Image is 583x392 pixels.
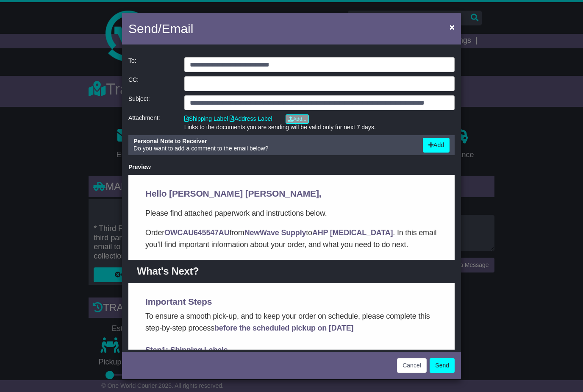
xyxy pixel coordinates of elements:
p: [US_VEHICLE_IDENTIFICATION_NUMBER] [17,359,309,370]
strong: Tracking Number: [17,360,81,369]
a: Add... [286,114,309,124]
p: Please find attached paperwork and instructions below. [17,32,309,44]
p: [DATE] [17,372,309,384]
a: Download Labels [17,289,85,305]
strong: Carrier Name: [17,347,66,356]
div: Links to the documents you are sending will be valid only for next 7 days. [184,124,455,131]
div: Subject: [124,95,180,110]
p: 26521 [17,332,309,344]
h3: Important Steps [17,121,309,133]
p: Couriers Please Standard - Authority to Leave [17,345,309,357]
div: What's Next? [8,89,309,103]
p: Download and print the address labels using the button below. Then affix this label firmly to the... [17,257,309,281]
a: Shipping Label [184,115,228,122]
span: Hello [PERSON_NAME] [PERSON_NAME], [17,14,193,23]
button: Add [423,138,450,153]
div: Personal Note to Receiver [133,138,414,145]
strong: OWCAU645547AU [36,53,101,62]
span: 2 [33,247,37,255]
b: Important: [17,206,54,215]
h4: Send/Email [128,19,193,38]
strong: before the scheduled pickup on [DATE] [86,149,225,157]
strong: NewWave Supply [116,53,178,62]
h3: Order Information: [17,313,309,325]
strong: Step : Shipping Labels [17,171,100,179]
div: Attachment: [124,114,180,131]
div: Preview [128,164,455,171]
span: × [450,22,455,32]
div: Do you want to add a comment to the email below? [129,138,419,153]
strong: AHP [MEDICAL_DATA] [184,53,264,62]
a: Address Label [230,115,272,122]
span: 1 [33,171,37,179]
button: Close [445,18,459,36]
p: Download and print the shipping labels using the button below. Then affix this label firmly to th... [17,181,309,217]
strong: Step : Address Labels [17,247,97,255]
div: CC: [124,76,180,91]
strong: Booking/Pickup Reference: [17,334,114,342]
button: Cancel [397,358,427,373]
p: Order from to . In this email you’ll find important information about your order, and what you ne... [17,52,309,75]
div: To: [124,57,180,72]
a: Download Labels [17,225,85,241]
p: To ensure a smooth pick-up, and to keep your order on schedule, please complete this step-by-step... [17,135,309,159]
strong: Pickup Date: [17,373,62,382]
button: Send [430,358,455,373]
